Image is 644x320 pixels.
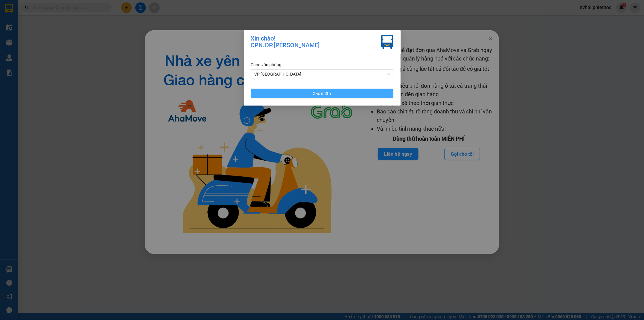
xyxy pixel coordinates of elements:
[381,35,393,49] img: vxr-icon
[251,89,393,98] button: Xác nhận
[255,70,390,79] span: VP Thái Bình
[251,61,393,68] div: Chọn văn phòng
[251,35,319,49] div: Xin chào! CPN.ĐP.[PERSON_NAME]
[313,90,331,97] span: Xác nhận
